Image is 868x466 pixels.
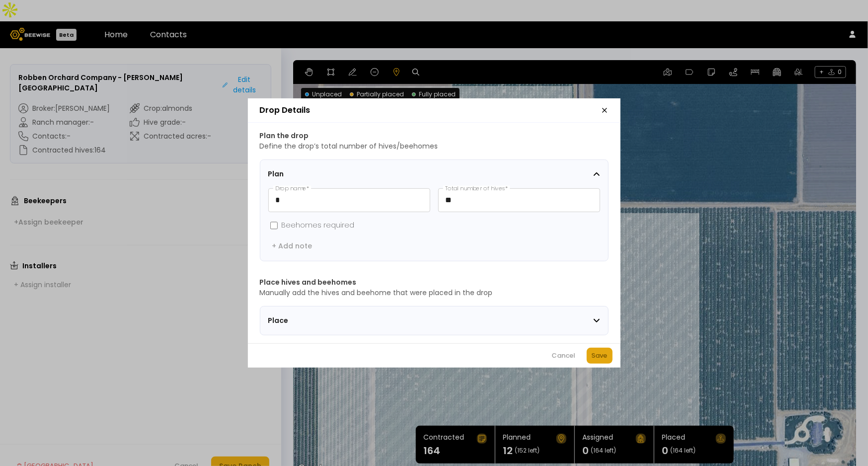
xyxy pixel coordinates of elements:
[268,315,393,326] span: Place
[260,141,609,152] p: Define the drop’s total number of hives/beehomes
[547,348,581,364] button: Cancel
[272,241,313,250] div: + Add note
[260,277,609,288] h3: Place hives and beehomes
[552,351,576,361] div: Cancel
[268,315,593,326] div: Place
[268,239,316,253] button: + Add note
[592,351,608,361] div: Save
[260,131,609,141] h3: Plan the drop
[281,220,354,231] label: Beehomes required
[268,169,393,179] span: Plan
[260,106,311,114] h2: Drop Details
[268,169,593,179] div: Plan
[587,348,613,364] button: Save
[260,288,609,298] p: Manually add the hives and beehome that were placed in the drop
